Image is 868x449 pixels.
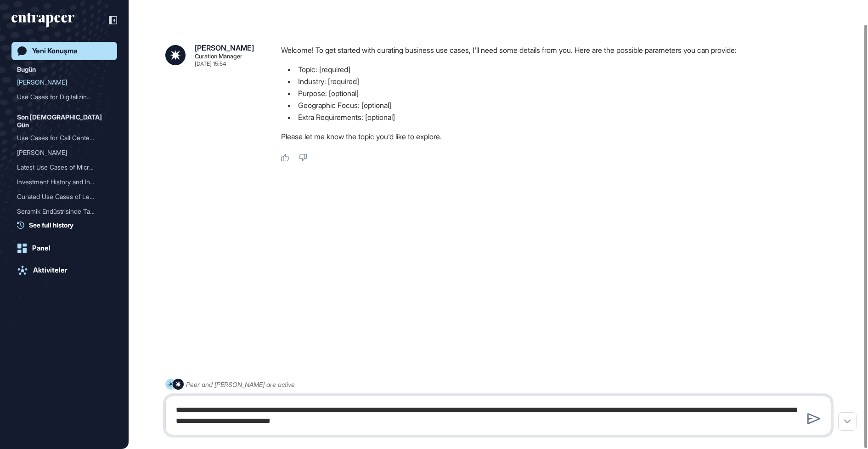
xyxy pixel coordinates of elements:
div: Curie [17,145,112,160]
p: Welcome! To get started with curating business use cases, I'll need some details from you. Here a... [281,44,839,56]
div: Aktiviteler [33,266,68,274]
div: Use Cases for Digitalizing Poster Relevance and Condition Checks in Turkish Bank Branches [17,90,112,104]
li: Geographic Focus: [optional] [281,99,839,111]
li: Topic: [required] [281,63,839,75]
div: Curated Use Cases of Legal Tech Service Providers in Turkey [17,189,112,204]
div: Use Cases for Call Center Operations Outsourcing Partners and Customer Service Strategy of AT&T [17,131,112,145]
a: Panel [11,239,117,257]
div: Curation Manager [195,53,242,59]
div: Curated Use Cases of Lega... [17,189,104,204]
div: Use Cases for Call Center... [17,131,104,145]
a: See full history [17,220,117,230]
p: Please let me know the topic you'd like to explore. [281,131,839,142]
div: Curie [17,75,112,90]
span: See full history [29,220,73,230]
div: Peer and [PERSON_NAME] are active [186,379,295,390]
li: Purpose: [optional] [281,87,839,99]
div: Use Cases for Digitalizin... [17,90,104,104]
li: Industry: [required] [281,75,839,87]
div: Seramik Endüstrisinde Talep Tahminleme Problemini Çözmek İçin Use Case Örnekleri [17,204,112,219]
div: entrapeer-logo [11,13,74,28]
div: Yeni Konuşma [32,47,77,55]
div: [PERSON_NAME] [17,75,104,90]
div: Latest Use Cases of Microservices Architecture in Fintech Companies [17,160,112,175]
div: Panel [32,244,51,252]
div: [PERSON_NAME] [17,145,104,160]
div: Investment History and In... [17,175,104,189]
div: Latest Use Cases of Micro... [17,160,104,175]
div: [PERSON_NAME] [195,44,254,51]
li: Extra Requirements: [optional] [281,111,839,123]
a: Yeni Konuşma [11,42,117,60]
div: [DATE] 15:54 [195,61,226,67]
div: Seramik Endüstrisinde Tal... [17,204,104,219]
div: Son [DEMOGRAPHIC_DATA] Gün [17,112,112,131]
a: Aktiviteler [11,261,117,279]
div: Bugün [17,64,36,75]
div: Investment History and Investor Information for Wemolo GmbH [17,175,112,189]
